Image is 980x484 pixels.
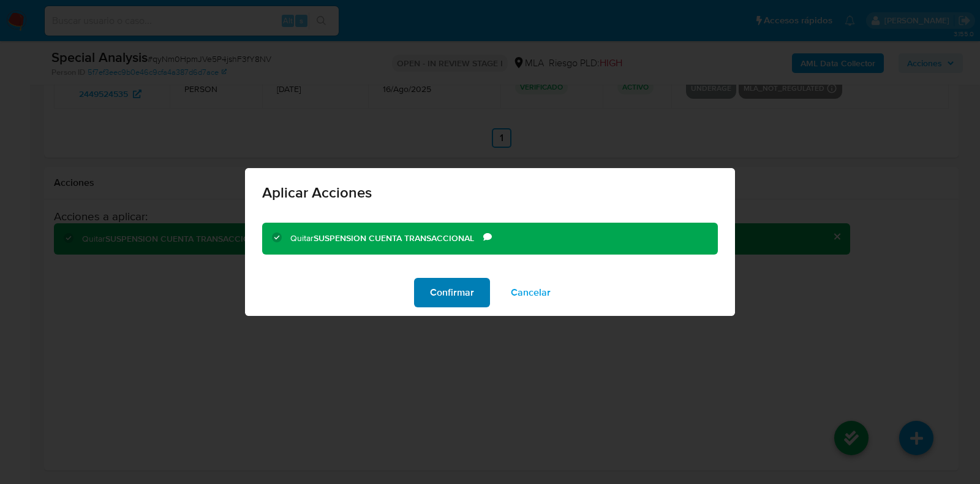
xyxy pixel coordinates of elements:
[511,279,551,306] span: Cancelar
[290,232,483,245] div: Quitar
[314,232,474,244] b: SUSPENSION CUENTA TRANSACCIONAL
[262,185,718,200] span: Aplicar Acciones
[430,279,474,306] span: Confirmar
[495,278,567,307] button: Cancelar
[414,278,490,307] button: Confirmar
